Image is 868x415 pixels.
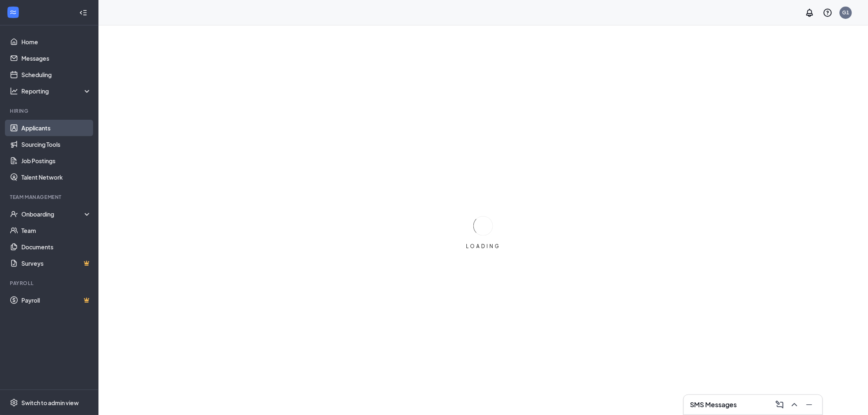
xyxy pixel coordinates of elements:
a: Scheduling [21,66,91,83]
svg: WorkstreamLogo [9,8,17,16]
div: Hiring [10,107,90,114]
div: Payroll [10,280,90,287]
button: ComposeMessage [773,398,786,411]
svg: Analysis [10,87,18,95]
svg: ComposeMessage [775,400,785,410]
a: Talent Network [21,169,91,185]
svg: Notifications [805,8,815,18]
div: G1 [843,9,850,16]
a: Home [21,34,91,50]
a: PayrollCrown [21,292,91,308]
div: Onboarding [21,210,85,218]
a: Sourcing Tools [21,136,91,153]
div: LOADING [463,243,504,250]
svg: QuestionInfo [823,8,833,18]
a: Team [21,222,91,239]
svg: Collapse [79,9,87,17]
a: Documents [21,239,91,255]
a: SurveysCrown [21,255,91,271]
svg: UserCheck [10,210,18,218]
button: Minimize [803,398,816,411]
a: Messages [21,50,91,66]
svg: ChevronUp [790,400,799,410]
h3: SMS Messages [690,400,737,409]
div: Switch to admin view [21,399,79,407]
button: ChevronUp [788,398,801,411]
a: Job Postings [21,153,91,169]
svg: Settings [10,399,18,407]
a: Applicants [21,120,91,136]
div: Team Management [10,194,90,201]
svg: Minimize [804,400,814,410]
div: Reporting [21,87,92,95]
